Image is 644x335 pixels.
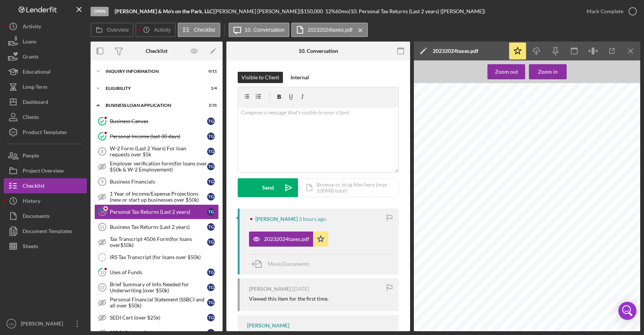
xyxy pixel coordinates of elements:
[4,163,87,178] button: Project Overview
[94,235,219,250] a: Tax Transcript 4506 Form(for loans over$50k)TG
[100,270,105,275] tspan: 12
[287,72,313,83] button: Internal
[249,296,329,302] div: Viewed this item for the first time.
[146,48,168,54] div: Checklist
[207,133,215,140] div: T G
[110,315,207,321] div: SEDI Cert (over $25k)
[23,208,49,225] div: Documents
[4,49,87,64] a: Grants
[4,208,87,224] button: Documents
[19,316,68,333] div: [PERSON_NAME]
[154,27,171,33] label: Activity
[110,254,218,260] div: IRS Tax Transcript (for loans over $50k)
[4,19,87,34] a: Activity
[4,239,87,254] a: Sheets
[23,125,67,142] div: Product Templates
[579,4,640,19] button: Mark Complete
[207,314,215,321] div: T G
[106,69,198,74] div: INQUIRY INFORMATION
[94,189,219,204] a: 1 Year of Income/Expense Projections (new or start up businesses over $50k)TG
[290,72,309,83] div: Internal
[110,269,207,275] div: Uses of Funds
[110,145,207,157] div: W-2 Form (Last 2 Years) For loan requests over $5k
[249,255,317,273] button: Move Documents
[115,8,214,14] div: |
[4,193,87,208] a: History
[495,64,518,79] div: Zoom out
[4,316,87,331] button: LG[PERSON_NAME]
[207,193,215,201] div: T G
[94,310,219,325] a: SEDI Cert (over $25k)TG
[207,284,215,291] div: T G
[325,8,335,14] div: 12 %
[94,129,219,144] a: Personal Income (last 30 days)TG
[249,286,291,292] div: [PERSON_NAME]
[4,148,87,163] button: People
[4,34,87,49] button: Loans
[107,27,129,33] label: Overview
[207,238,215,246] div: T G
[292,286,309,292] time: 2025-09-11 13:28
[291,23,368,37] button: 20232024taxes.pdf
[110,161,207,173] div: Employer verification form(for loans over $50k & W-2 Employement)
[110,179,207,185] div: Business Financials
[4,125,87,140] button: Product Templates
[110,224,207,230] div: Business Tax Returns (Last 2 years)
[238,72,283,83] button: Visible to Client
[268,261,309,267] span: Move Documents
[529,64,567,79] button: Zoom in
[538,64,558,79] div: Zoom in
[264,236,309,242] div: 20232024taxes.pdf
[23,239,38,256] div: Sheets
[203,86,217,91] div: 1 / 4
[207,117,215,125] div: T G
[110,118,207,124] div: Business Canvas
[229,23,290,37] button: 10. Conversation
[245,27,285,33] label: 10. Conversation
[335,8,349,14] div: 60 mo
[23,148,39,165] div: People
[23,193,40,210] div: History
[94,159,219,174] a: Employer verification form(for loans over $50k & W-2 Employement)TG
[298,48,338,54] div: 10. Conversation
[203,103,217,108] div: 2 / 31
[94,204,219,219] a: 10Personal Tax Returns (Last 2 years)TG
[214,8,301,14] div: [PERSON_NAME] [PERSON_NAME] |
[115,8,213,14] b: [PERSON_NAME] & Mo's on the Park, LLC
[23,163,64,180] div: Project Overview
[94,280,219,295] a: 13Brief Summary of Info Needed for Underwriting (over $50k)TG
[487,64,525,79] button: Zoom out
[4,178,87,193] button: Checklist
[433,48,478,54] div: 20232024taxes.pdf
[238,178,298,197] button: Send
[4,94,87,110] a: Dashboard
[106,103,198,108] div: BUSINESS LOAN APPLICATION
[247,323,289,329] div: [PERSON_NAME]
[94,174,219,189] a: 9Business FinancialsTG
[249,232,328,247] button: 20232024taxes.pdf
[100,209,105,214] tspan: 10
[91,23,134,37] button: Overview
[23,64,51,81] div: Educational
[4,110,87,125] button: Clients
[4,64,87,79] button: Educational
[23,49,38,66] div: Grants
[94,114,219,129] a: Business CanvasTG
[101,149,103,154] tspan: 8
[23,34,36,51] div: Loans
[23,110,39,127] div: Clients
[94,295,219,310] a: Personal Financial Statement (SSBCI and all over $50k)TG
[23,19,41,36] div: Activity
[135,23,175,37] button: Activity
[255,216,298,222] div: [PERSON_NAME]
[4,224,87,239] button: Document Templates
[23,224,72,241] div: Document Templates
[23,94,48,111] div: Dashboard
